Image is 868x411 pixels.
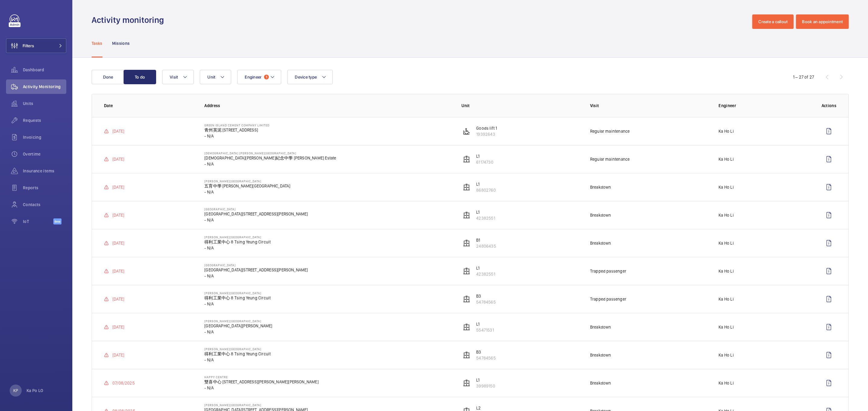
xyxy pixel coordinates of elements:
p: KP [13,388,18,394]
p: Regular maintenance [590,156,630,162]
p: - N/A [204,357,271,363]
p: Ka Ho Li [719,324,734,330]
p: Ka Po LO [27,388,43,394]
p: - N/A [204,301,271,307]
p: [PERSON_NAME][GEOGRAPHIC_DATA] [204,347,271,351]
p: 24806435 [476,243,496,249]
button: Engineer1 [237,70,281,84]
p: [GEOGRAPHIC_DATA][PERSON_NAME] [204,323,272,329]
p: [DEMOGRAPHIC_DATA][PERSON_NAME]紀念中學 [PERSON_NAME] Estate [204,155,336,161]
p: - N/A [204,385,319,391]
p: Trapped passenger [590,296,626,302]
p: Ka Ho Li [719,212,734,218]
p: Breakdown [590,380,611,386]
button: Unit [200,70,231,84]
p: Breakdown [590,212,611,218]
p: 39989150 [476,383,495,389]
button: Filters [6,39,66,53]
p: Ka Ho Li [719,184,734,190]
img: elevator.svg [463,295,470,303]
p: [PERSON_NAME][GEOGRAPHIC_DATA] [204,319,272,323]
p: Ka Ho Li [719,240,734,246]
p: L1 [476,321,494,327]
p: - N/A [204,245,271,251]
p: - N/A [204,217,308,223]
p: 61174730 [476,159,493,165]
button: Create a callout [752,14,794,29]
p: Ka Ho Li [719,296,734,302]
p: 54784565 [476,299,495,305]
img: elevator.svg [463,351,470,359]
button: Book an appointment [796,14,849,29]
p: [DEMOGRAPHIC_DATA] [PERSON_NAME][GEOGRAPHIC_DATA] [204,151,336,155]
p: - N/A [204,329,272,335]
p: [DATE] [112,324,124,330]
p: Breakdown [590,240,611,246]
p: L1 [476,377,495,383]
p: L1 [476,153,493,159]
p: [DATE] [112,268,124,274]
p: [PERSON_NAME][GEOGRAPHIC_DATA] [204,235,271,239]
p: 得利工業中心 8 Tsing Yeung Circuit [204,351,271,357]
p: 得利工業中心 8 Tsing Yeung Circuit [204,295,271,301]
div: 1 – 27 of 27 [793,74,814,80]
p: [PERSON_NAME][GEOGRAPHIC_DATA] [204,403,308,407]
p: 86802760 [476,187,495,193]
button: Done [92,70,124,84]
p: Green Island Cement Company Limited [204,123,269,127]
p: 42382551 [476,271,495,277]
p: Trapped passenger [590,268,626,274]
p: [GEOGRAPHIC_DATA] [204,263,308,267]
p: [DATE] [112,184,124,190]
p: Missions [112,40,130,46]
p: 55471531 [476,327,494,333]
p: [DATE] [112,352,124,358]
p: L1 [476,181,495,187]
p: - N/A [204,161,336,167]
p: [PERSON_NAME][GEOGRAPHIC_DATA] [204,179,290,183]
h1: Activity monitoring [92,14,168,26]
span: Filters [23,43,34,49]
p: [GEOGRAPHIC_DATA][STREET_ADDRESS][PERSON_NAME] [204,267,308,273]
p: Breakdown [590,324,611,330]
p: - N/A [204,273,308,279]
img: elevator.svg [463,267,470,275]
span: Device type [295,75,317,79]
p: Ka Ho Li [719,352,734,358]
p: 五育中學 [PERSON_NAME][GEOGRAPHIC_DATA] [204,183,290,189]
p: 得利工業中心 8 Tsing Yeung Circuit [204,239,271,245]
img: elevator.svg [463,239,470,247]
span: IoT [23,218,53,224]
img: elevator.svg [463,212,470,219]
p: 54784565 [476,355,495,361]
p: L1 [476,209,495,215]
p: Breakdown [590,352,611,358]
p: [GEOGRAPHIC_DATA] [204,207,308,211]
p: [DATE] [112,240,124,246]
p: Date [104,103,195,109]
p: Tasks [92,40,102,46]
p: Ka Ho Li [719,380,734,386]
img: elevator.svg [463,156,470,163]
span: Units [23,100,66,107]
p: B3 [476,349,495,355]
p: [PERSON_NAME][GEOGRAPHIC_DATA] [204,291,271,295]
p: Ka Ho Li [719,268,734,274]
p: L2 [476,405,496,411]
p: Actions [822,103,836,109]
p: 42382551 [476,215,495,221]
span: Engineer [245,75,262,79]
p: - N/A [204,189,290,195]
span: Activity Monitoring [23,84,66,90]
span: Visit [170,75,178,79]
p: [DATE] [112,128,124,134]
img: elevator.svg [463,323,470,331]
p: Unit [461,103,580,109]
p: [DATE] [112,156,124,162]
p: Visit [590,103,709,109]
button: Visit [162,70,194,84]
img: elevator.svg [463,184,470,191]
p: Happy Centre [204,375,319,379]
p: 07/08/2025 [112,380,135,386]
p: [DATE] [112,212,124,218]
